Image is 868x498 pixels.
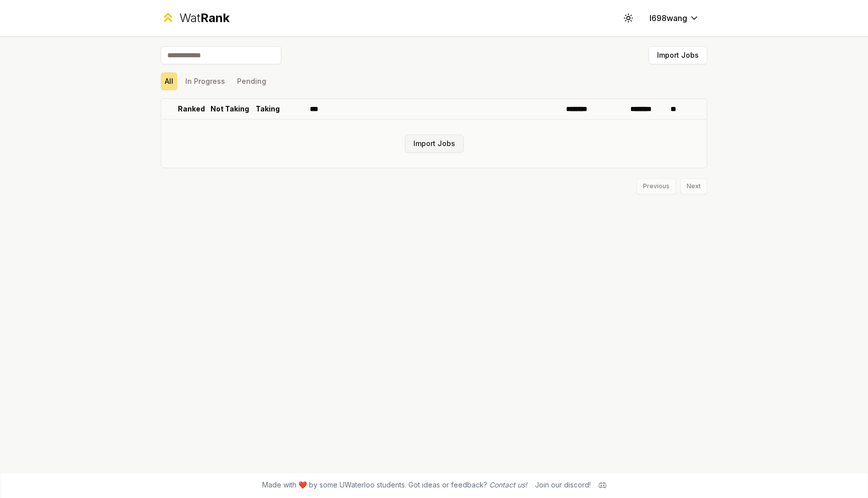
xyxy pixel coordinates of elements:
a: Contact us! [489,480,527,489]
p: Taking [256,104,280,114]
div: Join our discord! [535,480,591,490]
button: Import Jobs [405,135,464,153]
p: Ranked [178,104,205,114]
span: l698wang [649,12,687,24]
span: Made with ❤️ by some UWaterloo students. Got ideas or feedback? [262,480,527,490]
button: Import Jobs [648,46,707,64]
button: Pending [233,72,270,90]
button: l698wang [641,9,707,27]
a: WatRank [161,10,230,26]
button: All [161,72,177,90]
div: Wat [179,10,230,26]
button: In Progress [181,72,229,90]
p: Not Taking [210,104,249,114]
span: Rank [200,11,230,25]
